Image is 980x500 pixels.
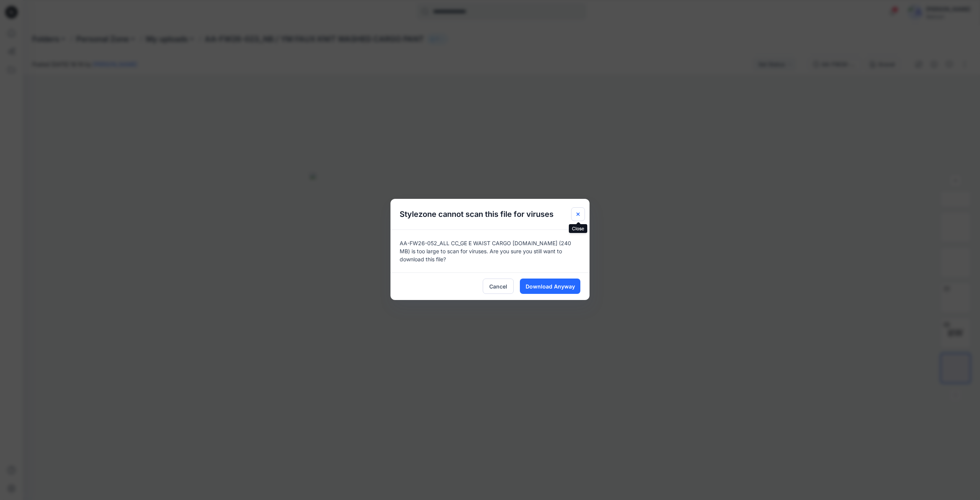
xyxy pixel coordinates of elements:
[483,279,514,294] button: Cancel
[489,282,507,290] span: Cancel
[571,207,585,221] button: Close
[526,282,575,290] span: Download Anyway
[390,230,590,272] div: AA-FW26-052_ALL CC_GE E WAIST CARGO [DOMAIN_NAME] (240 MB) is too large to scan for viruses. Are ...
[520,279,580,294] button: Download Anyway
[390,199,563,230] h5: Stylezone cannot scan this file for viruses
